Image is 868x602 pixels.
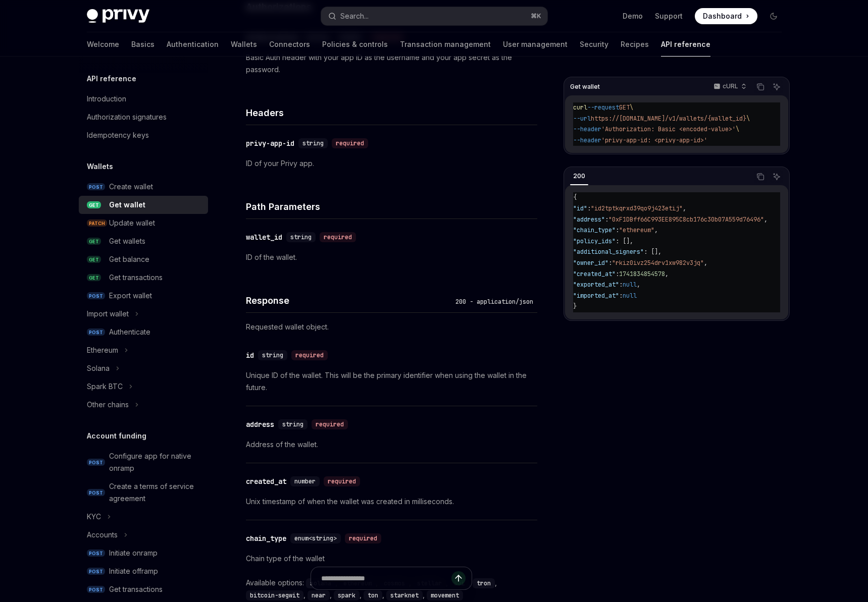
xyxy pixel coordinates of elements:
span: \ [630,103,633,112]
div: Configure app for native onramp [109,450,202,474]
a: POSTCreate wallet [79,178,208,196]
h4: Headers [246,106,537,120]
button: Accounts [79,526,208,544]
div: Get wallet [109,199,145,211]
span: PATCH [87,220,107,227]
a: Authentication [167,32,219,57]
button: Send message [451,571,466,585]
button: Spark BTC [79,377,208,396]
h4: Response [246,294,451,307]
div: Solana [87,362,110,374]
div: Other chains [87,399,129,411]
p: Unique ID of the wallet. This will be the primary identifier when using the wallet in the future. [246,369,537,394]
button: Ask AI [770,170,783,183]
div: Create wallet [109,181,153,193]
span: curl [573,103,587,112]
span: --request [587,103,619,112]
div: Get transactions [109,583,163,595]
span: POST [87,183,105,191]
button: Copy the contents from the code block [754,80,767,93]
span: "rkiz0ivz254drv1xw982v3jq" [612,259,704,267]
span: { [573,193,577,201]
a: POSTInitiate onramp [79,544,208,562]
span: "id" [573,204,587,212]
div: address [246,419,274,429]
span: : [608,259,612,267]
div: required [332,138,368,148]
span: "id2tptkqrxd39qo9j423etij" [591,204,683,212]
span: ⌘ K [531,12,541,20]
div: Introduction [87,93,126,105]
span: POST [87,459,105,466]
span: GET [87,238,101,245]
a: POSTGet transactions [79,580,208,598]
div: id [246,350,254,360]
p: ID of the wallet. [246,251,537,263]
span: number [294,477,316,485]
div: required [291,350,328,360]
button: Solana [79,359,208,377]
a: POSTAuthenticate [79,323,208,341]
span: GET [619,103,630,112]
span: "owner_id" [573,259,608,267]
span: "0xF1DBff66C993EE895C8cb176c30b07A559d76496" [608,215,764,224]
div: Get transactions [109,271,163,284]
div: Import wallet [87,308,129,320]
div: created_at [246,476,286,486]
span: POST [87,550,105,557]
div: Initiate offramp [109,565,158,577]
span: "imported_at" [573,292,619,300]
a: PATCHUpdate wallet [79,214,208,232]
a: GETGet wallets [79,232,208,250]
button: Other chains [79,396,208,414]
button: Import wallet [79,305,208,323]
div: required [345,533,381,543]
span: POST [87,586,105,593]
span: "policy_ids" [573,237,616,245]
span: 'Authorization: Basic <encoded-value>' [601,125,736,133]
span: enum<string> [294,534,337,542]
span: : [], [616,237,633,245]
span: , [683,204,686,212]
button: KYC [79,508,208,526]
span: string [262,351,283,359]
a: Support [655,11,683,21]
a: Basics [131,32,155,57]
h5: Wallets [87,160,113,173]
span: : [587,204,591,212]
div: Accounts [87,529,118,541]
div: required [324,476,360,486]
p: Basic Auth header with your app ID as the username and your app secret as the password. [246,51,537,76]
span: string [290,233,312,241]
span: , [665,270,669,278]
p: Requested wallet object. [246,321,537,333]
p: Address of the wallet. [246,439,537,451]
span: : [605,215,608,224]
a: User management [503,32,568,57]
span: string [282,420,303,428]
span: : [619,292,623,300]
a: GETGet balance [79,250,208,268]
a: Connectors [269,32,310,57]
span: POST [87,568,105,575]
span: "additional_signers" [573,248,644,256]
a: Policies & controls [322,32,388,57]
a: Transaction management [400,32,491,57]
a: API reference [661,32,710,57]
span: "ethereum" [619,226,654,234]
a: POSTExport wallet [79,287,208,305]
span: --header [573,125,601,133]
div: Idempotency keys [87,129,149,141]
div: privy-app-id [246,138,294,148]
div: Ethereum [87,344,118,356]
span: https://[DOMAIN_NAME]/v1/wallets/{wallet_id} [591,115,746,123]
div: 200 [570,170,588,182]
div: Update wallet [109,217,155,229]
div: Export wallet [109,290,152,302]
img: dark logo [87,9,149,23]
input: Ask a question... [321,567,451,589]
span: 1741834854578 [619,270,665,278]
span: , [654,226,658,234]
a: Security [580,32,608,57]
span: "chain_type" [573,226,616,234]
